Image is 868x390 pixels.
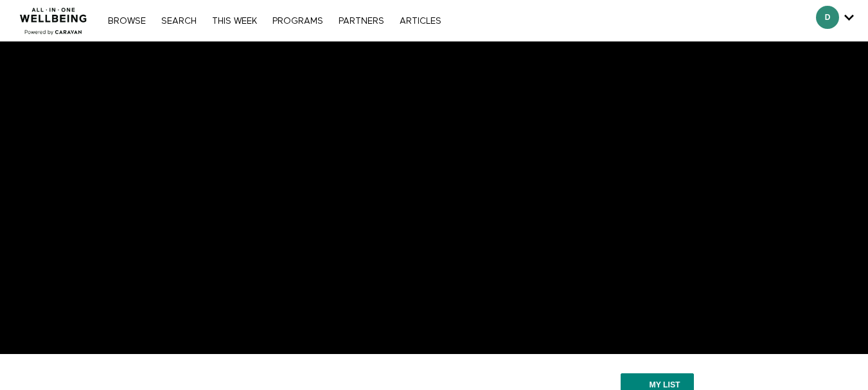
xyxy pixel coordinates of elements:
[332,17,391,26] a: PARTNERS
[102,17,152,26] a: Browse
[155,17,203,26] a: Search
[393,17,448,26] a: ARTICLES
[266,17,330,26] a: PROGRAMS
[206,17,263,26] a: THIS WEEK
[102,14,447,27] nav: Primary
